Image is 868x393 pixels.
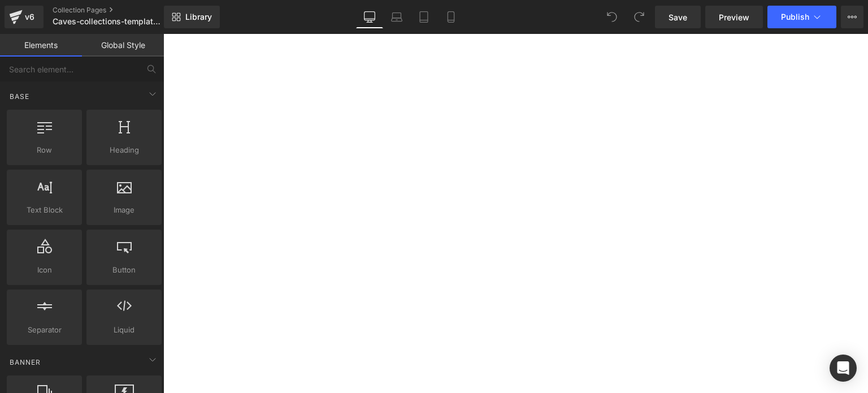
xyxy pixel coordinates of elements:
[841,6,863,28] button: More
[8,91,31,102] span: Base
[53,17,161,26] span: Caves-collections-template-SHOP-sans-video
[23,10,37,24] div: v6
[185,12,212,22] span: Library
[410,6,437,28] a: Tablet
[90,324,158,336] span: Liquid
[383,6,410,28] a: Laptop
[164,6,220,28] a: New Library
[90,144,158,156] span: Heading
[719,11,749,23] span: Preview
[90,264,158,276] span: Button
[8,357,42,368] span: Banner
[10,324,79,336] span: Separator
[437,6,465,28] a: Mobile
[5,6,44,28] a: v6
[10,204,79,216] span: Text Block
[705,6,763,28] a: Preview
[82,34,164,57] a: Global Style
[830,355,857,382] div: Open Intercom Messenger
[628,6,650,28] button: Redo
[767,6,836,28] button: Publish
[90,204,158,216] span: Image
[601,6,623,28] button: Undo
[669,11,687,23] span: Save
[781,12,809,21] span: Publish
[356,6,383,28] a: Desktop
[10,264,79,276] span: Icon
[53,6,183,15] a: Collection Pages
[10,144,79,156] span: Row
